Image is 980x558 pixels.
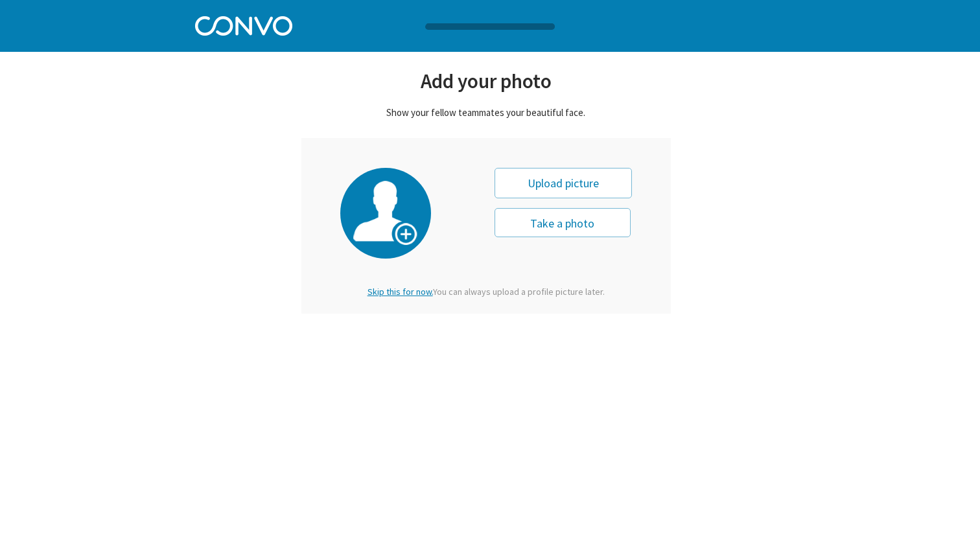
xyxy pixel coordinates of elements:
span: Skip this for now. [367,286,433,297]
button: Take a photo [495,208,631,237]
div: Upload picture [495,168,632,198]
img: profile-picture.png [353,181,418,247]
img: Convo Logo [195,13,292,36]
div: Show your fellow teammates your beautiful face. [301,106,671,119]
div: Add your photo [301,68,671,93]
div: You can always upload a profile picture later. [356,286,616,297]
